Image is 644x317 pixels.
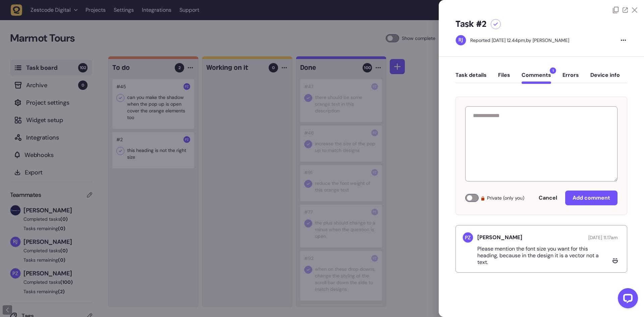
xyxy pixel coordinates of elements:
button: Add comment [565,191,618,205]
span: Add comment [573,195,610,201]
h5: Task #2 [455,19,487,30]
div: Reported [DATE] 12.44pm, [470,37,526,43]
span: Cancel [539,195,557,201]
button: Errors [562,72,579,84]
button: Task details [455,72,487,84]
button: Comments [522,72,551,84]
p: Please mention the font size you want for this heading, because in the design it is a vector not ... [477,246,610,266]
div: by [PERSON_NAME] [470,37,569,44]
img: Riki-leigh Jones [456,35,466,45]
h5: [PERSON_NAME] [477,234,522,241]
button: Device info [590,72,620,84]
span: 1 [550,67,556,74]
span: Private (only you) [487,194,524,202]
iframe: LiveChat chat widget [612,285,641,314]
button: Files [498,72,510,84]
span: [DATE] 11.17am [588,234,618,241]
button: Cancel [532,191,564,205]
